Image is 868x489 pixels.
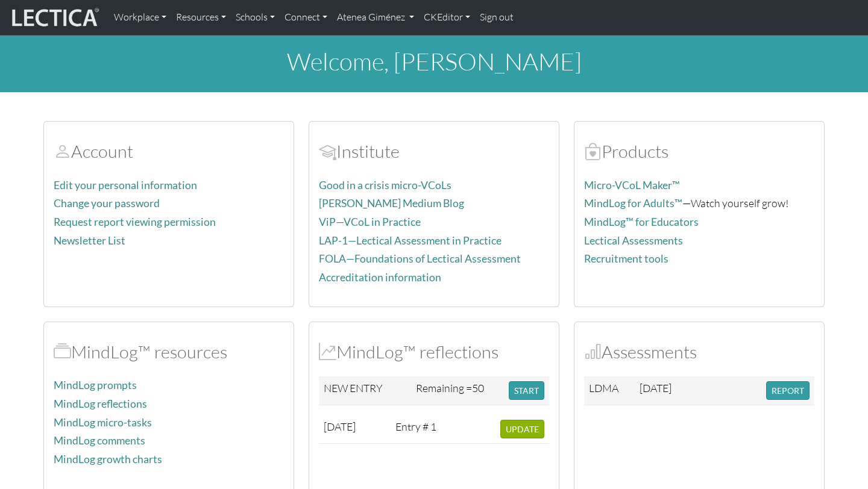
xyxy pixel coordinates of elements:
a: Edit your personal information [54,179,197,192]
a: Change your password [54,197,160,210]
span: MindLog [319,341,336,363]
p: —Watch yourself grow! [584,195,814,212]
a: [PERSON_NAME] Medium Blog [319,197,464,210]
h2: Institute [319,141,549,162]
a: MindLog prompts [54,379,137,391]
a: CKEditor [419,5,475,30]
a: Recruitment tools [584,252,668,265]
a: Schools [231,5,280,30]
h2: Account [54,141,284,162]
td: LDMA [584,376,635,405]
button: UPDATE [500,420,544,438]
a: Newsletter List [54,234,125,247]
h2: Assessments [584,341,814,363]
span: Account [319,140,336,162]
a: Request report viewing permission [54,216,216,228]
a: Sign out [475,5,518,30]
a: MindLog reflections [54,397,147,410]
td: NEW ENTRY [319,376,411,405]
span: Products [584,140,602,162]
a: ViP—VCoL in Practice [319,216,421,228]
img: lecticalive [9,6,99,29]
span: [DATE] [324,420,356,433]
a: FOLA—Foundations of Lectical Assessment [319,252,521,265]
span: [DATE] [640,381,671,394]
a: MindLog™ for Educators [584,216,699,228]
td: Remaining = [411,376,504,405]
span: Assessments [584,341,602,363]
a: Atenea Giménez [332,5,419,30]
a: Lectical Assessments [584,234,683,247]
a: LAP-1—Lectical Assessment in Practice [319,234,502,247]
a: MindLog comments [54,434,145,447]
a: Workplace [109,5,171,30]
span: Account [54,140,71,162]
h2: MindLog™ resources [54,341,284,363]
td: Entry # 1 [391,415,445,444]
h2: Products [584,141,814,162]
span: MindLog™ resources [54,341,71,363]
a: Connect [280,5,332,30]
span: 50 [472,381,484,394]
a: MindLog micro-tasks [54,416,152,429]
a: MindLog for Adults™ [584,197,682,210]
button: START [509,381,544,400]
a: Accreditation information [319,271,441,284]
a: Micro-VCoL Maker™ [584,179,680,192]
button: REPORT [766,381,810,400]
a: Good in a crisis micro-VCoLs [319,179,451,192]
a: MindLog growth charts [54,453,162,466]
span: UPDATE [506,424,539,434]
a: Resources [171,5,231,30]
h2: MindLog™ reflections [319,341,549,363]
